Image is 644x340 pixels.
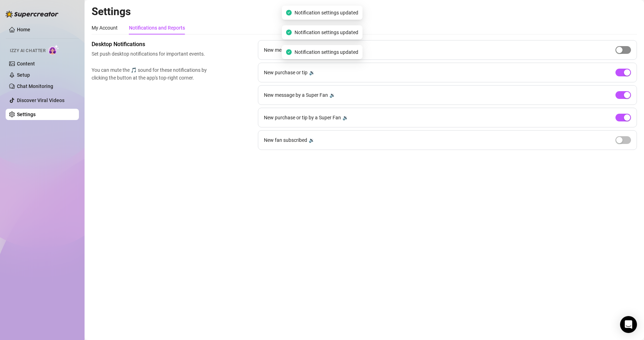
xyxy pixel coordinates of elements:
[309,136,315,144] div: 🔉
[264,136,307,144] span: New fan subscribed
[286,49,292,55] span: check-circle
[329,91,335,99] div: 🔉
[295,9,358,17] span: Notification settings updated
[17,83,53,89] a: Chat Monitoring
[264,46,295,54] span: New message
[342,114,348,121] div: 🔉
[17,97,64,103] a: Discover Viral Videos
[6,11,58,18] img: logo-BBDzfeDw.svg
[92,24,118,32] div: My Account
[264,69,308,76] span: New purchase or tip
[264,114,341,121] span: New purchase or tip by a Super Fan
[129,24,185,32] div: Notifications and Reports
[17,72,30,78] a: Setup
[92,40,210,49] span: Desktop Notifications
[92,66,210,82] span: You can mute the 🎵 sound for these notifications by clicking the button at the app's top-right co...
[286,10,292,15] span: check-circle
[48,45,59,55] img: AI Chatter
[92,50,210,58] span: Set push desktop notifications for important events.
[264,91,328,99] span: New message by a Super Fan
[92,5,637,18] h2: Settings
[17,27,30,32] a: Home
[620,316,637,333] div: Open Intercom Messenger
[309,69,315,76] div: 🔉
[295,48,358,56] span: Notification settings updated
[10,48,45,54] span: Izzy AI Chatter
[17,112,36,117] a: Settings
[17,61,35,67] a: Content
[286,30,292,35] span: check-circle
[295,29,358,36] span: Notification settings updated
